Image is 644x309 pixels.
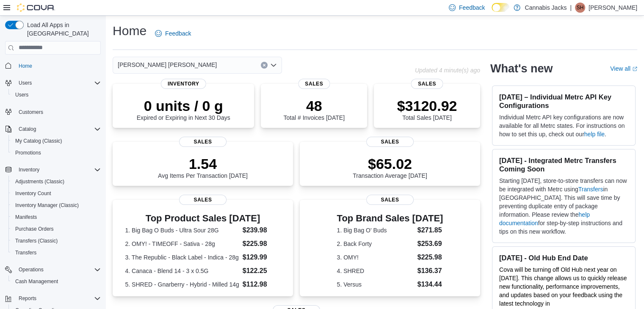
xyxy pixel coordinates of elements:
button: Clear input [261,62,268,69]
h2: What's new [490,62,553,75]
dd: $122.25 [243,266,281,276]
span: Inventory Count [12,188,101,199]
span: Transfers [12,248,101,258]
span: Inventory [15,165,101,175]
a: Cash Management [12,276,61,287]
div: Total # Invoices [DATE] [283,97,344,121]
p: $65.02 [353,155,427,172]
span: Sales [179,137,227,147]
dt: 3. The Republic - Black Label - Indica - 28g [125,253,239,262]
input: Dark Mode [492,3,509,12]
span: Promotions [12,148,101,158]
p: | [570,3,572,13]
button: Promotions [8,147,104,159]
span: Sales [298,79,330,89]
dt: 5. Versus [337,280,414,289]
dt: 2. OMY! - TIMEOFF - Sativa - 28g [125,240,239,248]
dd: $136.37 [417,266,443,276]
div: Avg Items Per Transaction [DATE] [158,155,248,179]
dd: $134.44 [417,279,443,290]
dt: 1. Big Bag O Buds - Ultra Sour 28G [125,226,239,235]
button: Operations [2,264,104,276]
a: Users [12,90,32,100]
a: Transfers [12,248,40,258]
button: Open list of options [270,62,277,69]
button: Transfers (Classic) [8,235,104,247]
p: Updated 4 minute(s) ago [415,67,480,74]
span: Adjustments (Classic) [15,178,64,185]
button: Transfers [8,247,104,259]
p: 48 [283,97,344,114]
dd: $129.99 [243,252,281,262]
button: Purchase Orders [8,223,104,235]
span: Sales [366,137,414,147]
dd: $271.85 [417,225,443,235]
button: Reports [15,293,40,303]
dt: 3. OMY! [337,253,414,262]
p: [PERSON_NAME] [589,3,637,13]
dt: 2. Back Forty [337,240,414,248]
p: Cannabis Jacks [525,3,567,13]
button: Home [2,60,104,72]
div: Transaction Average [DATE] [353,155,427,179]
a: Purchase Orders [12,224,57,234]
a: help documentation [499,211,590,226]
button: Inventory Manager (Classic) [8,199,104,211]
span: Inventory [19,166,39,173]
span: Inventory [161,79,206,89]
h3: Top Product Sales [DATE] [125,213,281,223]
a: Manifests [12,212,40,222]
span: Manifests [12,212,101,222]
dd: $225.98 [243,239,281,249]
span: Users [19,80,32,86]
span: My Catalog (Classic) [12,136,101,146]
button: Users [2,77,104,89]
span: Reports [15,293,101,303]
span: My Catalog (Classic) [15,138,62,144]
dd: $112.98 [243,279,281,290]
button: Customers [2,106,104,118]
button: Catalog [15,124,39,134]
span: Users [15,91,28,98]
span: Cash Management [12,276,101,287]
span: Home [15,61,101,71]
button: My Catalog (Classic) [8,135,104,147]
button: Users [8,89,104,101]
h3: [DATE] - Old Hub End Date [499,254,628,262]
a: View allExternal link [610,65,637,72]
span: Transfers (Classic) [15,237,58,244]
span: Purchase Orders [15,226,54,232]
div: Total Sales [DATE] [397,97,457,121]
span: Transfers [15,249,36,256]
span: Purchase Orders [12,224,101,234]
span: Inventory Manager (Classic) [12,200,101,210]
a: Home [15,61,36,71]
h3: [DATE] - Integrated Metrc Transfers Coming Soon [499,156,628,173]
dd: $225.98 [417,252,443,262]
button: Cash Management [8,276,104,287]
svg: External link [632,66,637,72]
span: Operations [19,266,44,273]
button: Adjustments (Classic) [8,176,104,188]
a: Feedback [152,25,194,42]
button: Manifests [8,211,104,223]
span: Operations [15,265,101,275]
button: Inventory [15,165,43,175]
a: Transfers (Classic) [12,236,61,246]
img: Cova [17,3,55,12]
dd: $239.98 [243,225,281,235]
dd: $253.69 [417,239,443,249]
dt: 5. SHRED - Gnarberry - Hybrid - Milled 14g [125,280,239,289]
p: Starting [DATE], store-to-store transfers can now be integrated with Metrc using in [GEOGRAPHIC_D... [499,177,628,236]
a: help file [584,131,605,138]
h3: [DATE] – Individual Metrc API Key Configurations [499,93,628,110]
span: Sales [366,195,414,205]
h3: Top Brand Sales [DATE] [337,213,443,223]
div: Expired or Expiring in Next 30 Days [137,97,230,121]
a: Inventory Count [12,188,55,199]
span: [PERSON_NAME] [PERSON_NAME] [118,60,217,70]
span: Inventory Count [15,190,51,197]
span: Feedback [165,29,191,38]
dt: 1. Big Bag O' Buds [337,226,414,235]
